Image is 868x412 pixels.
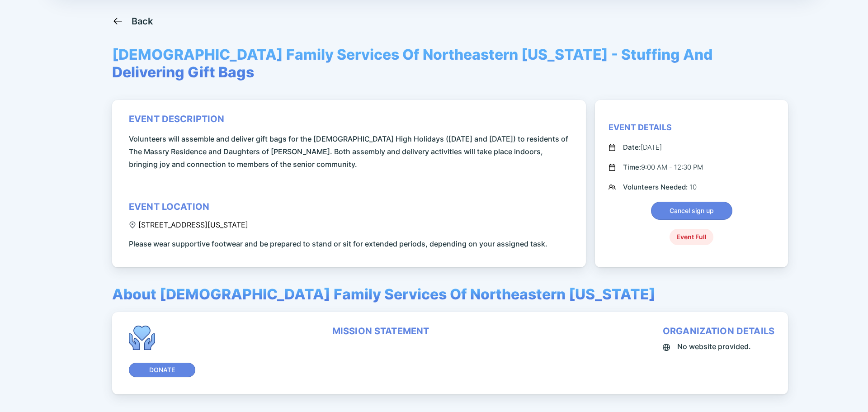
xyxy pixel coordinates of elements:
[132,16,153,27] div: Back
[129,114,225,124] div: event description
[663,326,774,336] div: organization details
[623,183,689,191] span: Volunteers Needed:
[609,122,672,133] div: Event Details
[623,182,697,193] div: 10
[623,143,641,152] span: Date:
[129,363,195,377] button: Donate
[623,142,662,153] div: [DATE]
[129,133,572,170] span: Volunteers will assemble and deliver gift bags for the [DEMOGRAPHIC_DATA] High Holidays ([DATE] a...
[332,326,429,336] div: mission statement
[677,340,751,353] span: No website provided.
[112,285,656,303] span: About [DEMOGRAPHIC_DATA] Family Services Of Northeastern [US_STATE]
[670,206,714,215] span: Cancel sign up
[623,163,641,171] span: Time:
[129,220,248,229] div: [STREET_ADDRESS][US_STATE]
[112,46,756,81] span: [DEMOGRAPHIC_DATA] Family Services Of Northeastern [US_STATE] - Stuffing And Delivering Gift Bags
[623,162,703,173] div: 9:00 AM - 12:30 PM
[670,229,713,245] div: Event Full
[651,202,732,220] button: Cancel sign up
[129,237,547,250] span: Please wear supportive footwear and be prepared to stand or sit for extended periods, depending o...
[129,201,209,212] div: event location
[149,365,175,374] span: Donate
